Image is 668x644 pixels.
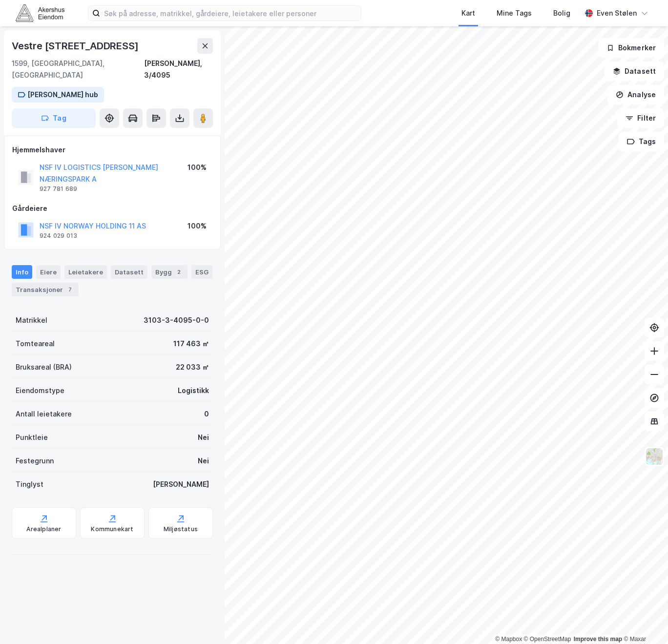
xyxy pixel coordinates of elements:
div: Kontrollprogram for chat [619,597,668,644]
div: Mine Tags [497,7,532,19]
div: Leietakere [64,265,107,279]
button: Tags [619,132,664,151]
img: akershus-eiendom-logo.9091f326c980b4bce74ccdd9f866810c.svg [16,4,64,21]
div: Datasett [111,265,147,279]
div: [PERSON_NAME], 3/4095 [144,58,213,81]
div: 22 033 ㎡ [176,361,209,373]
a: Mapbox [495,636,522,643]
div: Kommunekart [91,525,133,533]
div: Eiere [36,265,61,279]
div: 924 029 013 [40,232,77,240]
div: 0 [204,408,209,420]
div: Nei [198,455,209,467]
button: Tag [12,108,96,128]
div: Antall leietakere [16,408,72,420]
div: Eiendomstype [16,385,64,396]
div: Even Stølen [597,7,637,19]
div: 3103-3-4095-0-0 [144,314,209,326]
button: Bokmerker [598,38,664,58]
div: 2 [174,267,184,277]
div: 927 781 689 [40,185,77,193]
div: Punktleie [16,432,48,443]
div: Vestre [STREET_ADDRESS] [12,38,140,54]
div: 7 [65,285,75,294]
div: Festegrunn [16,455,54,467]
div: Tinglyst [16,478,43,490]
button: Filter [617,108,664,128]
iframe: Chat Widget [619,597,668,644]
div: Kart [461,7,475,19]
div: Miljøstatus [164,525,198,533]
div: 117 463 ㎡ [173,338,209,350]
div: [PERSON_NAME] [153,478,209,490]
div: 100% [188,162,207,173]
div: Nei [198,432,209,443]
button: Datasett [605,62,664,81]
div: [PERSON_NAME] hub [27,89,98,101]
div: Bruksareal (BRA) [16,361,72,373]
input: Søk på adresse, matrikkel, gårdeiere, leietakere eller personer [100,6,361,21]
div: Info [12,265,32,279]
div: ESG [191,265,212,279]
div: Bolig [553,7,570,19]
img: Z [645,447,664,466]
div: 100% [188,220,207,232]
div: Transaksjoner [12,283,79,296]
div: Bygg [151,265,188,279]
div: Gårdeiere [12,203,212,214]
div: Hjemmelshaver [12,144,212,156]
div: 1599, [GEOGRAPHIC_DATA], [GEOGRAPHIC_DATA] [12,58,144,81]
a: Improve this map [574,636,622,643]
div: Matrikkel [16,314,47,326]
button: Analyse [607,85,664,104]
a: OpenStreetMap [524,636,571,643]
div: Logistikk [178,385,209,396]
div: Tomteareal [16,338,55,350]
div: Arealplaner [26,525,61,533]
